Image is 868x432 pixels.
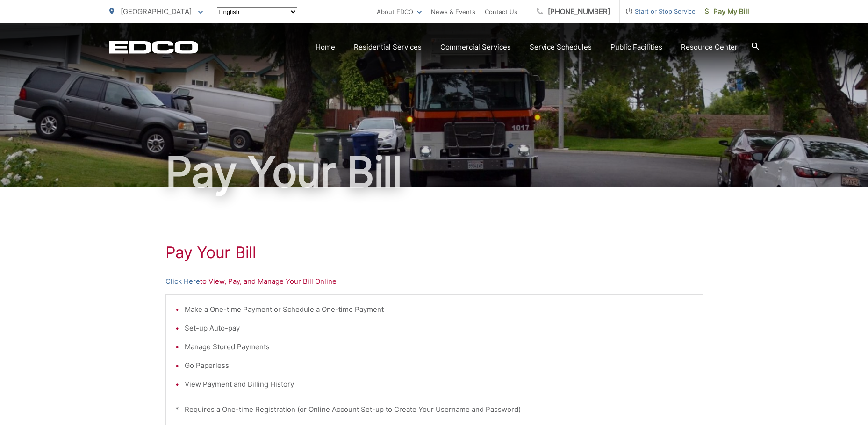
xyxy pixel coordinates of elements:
[530,42,592,53] a: Service Schedules
[185,379,693,390] li: View Payment and Billing History
[121,7,192,16] span: [GEOGRAPHIC_DATA]
[217,7,297,16] select: Select a language
[354,42,422,53] a: Residential Services
[185,304,693,315] li: Make a One-time Payment or Schedule a One-time Payment
[185,341,693,353] li: Manage Stored Payments
[109,41,198,54] a: EDCD logo. Return to the homepage.
[316,42,335,53] a: Home
[165,276,703,287] p: to View, Pay, and Manage Your Bill Online
[165,276,200,287] a: Click Here
[681,42,738,53] a: Resource Center
[610,42,662,53] a: Public Facilities
[185,323,693,334] li: Set-up Auto-pay
[165,243,703,262] h1: Pay Your Bill
[109,149,759,195] h1: Pay Your Bill
[185,360,693,371] li: Go Paperless
[431,6,475,17] a: News & Events
[440,42,511,53] a: Commercial Services
[705,6,749,17] span: Pay My Bill
[377,6,422,17] a: About EDCO
[175,404,693,415] p: * Requires a One-time Registration (or Online Account Set-up to Create Your Username and Password)
[485,6,517,17] a: Contact Us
